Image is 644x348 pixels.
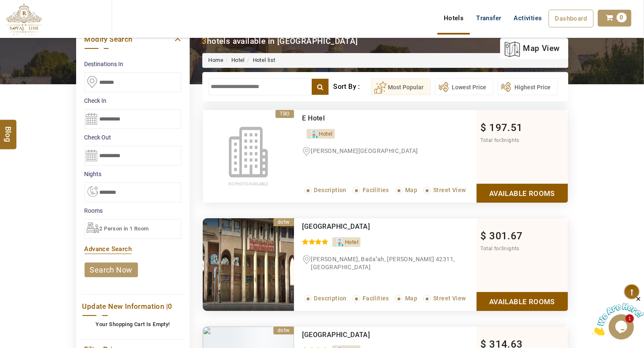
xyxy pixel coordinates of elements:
[481,137,519,143] span: Total for nights
[302,222,370,230] a: [GEOGRAPHIC_DATA]
[85,170,181,178] label: nights
[311,256,455,270] span: [PERSON_NAME], Bada''ah, [PERSON_NAME] 42311, [GEOGRAPHIC_DATA]
[345,239,358,245] span: Hotel
[273,327,294,335] div: dotw
[501,137,504,143] span: 3
[481,246,519,252] span: Total for nights
[85,133,181,142] label: Check Out
[489,122,522,134] span: 197.51
[95,321,170,327] b: Your Shopping Cart Is Empty!
[498,78,558,95] button: Highest Price
[314,187,347,193] span: Description
[433,187,466,193] span: Street View
[3,126,14,134] span: Blog
[302,114,442,123] div: E Hotel
[273,218,294,226] div: dotw
[209,57,224,63] a: Home
[302,114,325,122] a: E Hotel
[85,262,138,277] a: search now
[333,78,371,95] div: Sort By :
[477,184,568,203] a: Show Rooms
[481,122,487,134] span: $
[435,78,493,95] button: Lowest Price
[203,218,294,311] img: x9w1HmBd_374a41aa2cebad09d378ce35c9abe212.png
[311,147,418,154] span: [PERSON_NAME][GEOGRAPHIC_DATA]
[470,10,507,27] a: Transfer
[231,57,245,63] a: Hotel
[302,222,442,231] div: Arjwan Aldiyafah Hotel
[302,331,370,339] a: [GEOGRAPHIC_DATA]
[276,110,294,118] div: TBO
[363,295,389,302] span: Facilities
[6,3,42,35] img: The Royal Line Holidays
[405,295,417,302] span: Map
[405,187,417,193] span: Map
[168,302,172,311] span: 0
[314,295,347,302] span: Description
[477,292,568,311] a: Show Rooms
[100,225,149,232] span: 2 Person in 1 Room
[371,78,431,95] button: Most Popular
[302,331,442,339] div: Rua International Hotel
[598,10,631,27] a: 0
[617,13,627,22] span: 0
[363,187,389,193] span: Facilities
[245,56,276,64] li: Hotel list
[592,295,644,335] iframe: chat widget
[555,15,587,22] span: Dashboard
[489,230,522,242] span: 301.67
[85,96,181,105] label: Check In
[85,60,181,68] label: Destinations In
[437,10,470,27] a: Hotels
[433,295,466,302] span: Street View
[508,10,549,27] a: Activities
[319,131,333,137] span: Hotel
[203,110,294,203] img: noimage.jpg
[481,230,487,242] span: $
[501,246,504,252] span: 3
[85,245,132,253] a: Advance Search
[82,301,183,312] a: Update New Information |0
[85,206,181,215] label: Rooms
